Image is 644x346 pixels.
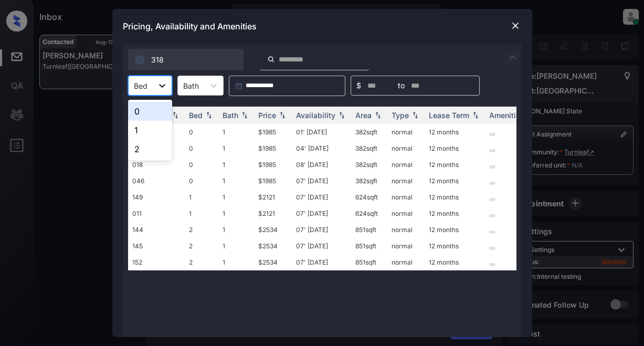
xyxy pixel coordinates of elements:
td: 08' [DATE] [292,156,351,173]
td: 07' [DATE] [292,222,351,238]
td: 382 sqft [351,156,387,173]
div: Availability [296,111,335,120]
td: $1985 [254,140,292,156]
div: Amenities [489,111,524,120]
td: normal [387,189,425,205]
td: 04' [DATE] [292,140,351,156]
td: 12 months [425,254,485,270]
img: sorting [204,112,214,119]
span: to [398,80,405,91]
td: 12 months [425,222,485,238]
td: 2 [185,222,218,238]
td: 0 [185,173,218,189]
td: $2534 [254,254,292,270]
img: icon-zuma [134,55,145,65]
td: 1 [218,124,254,140]
td: normal [387,222,425,238]
td: $1985 [254,173,292,189]
td: 12 months [425,173,485,189]
td: 07' [DATE] [292,189,351,205]
img: sorting [410,112,420,119]
td: 01' [DATE] [292,124,351,140]
td: $2121 [254,189,292,205]
td: normal [387,124,425,140]
td: 0 [185,156,218,173]
td: 07' [DATE] [292,205,351,222]
td: normal [387,238,425,254]
td: 1 [218,140,254,156]
td: $2534 [254,238,292,254]
td: 0 [185,124,218,140]
div: Price [258,111,276,120]
div: 1 [128,121,172,140]
td: 1 [218,205,254,222]
td: 152 [128,254,185,270]
td: 07' [DATE] [292,173,351,189]
td: 2 [185,254,218,270]
td: 624 sqft [351,189,387,205]
img: sorting [336,112,347,119]
img: sorting [470,112,481,119]
td: 1 [218,189,254,205]
td: 1 [218,156,254,173]
span: $ [356,80,361,91]
td: normal [387,205,425,222]
td: 145 [128,238,185,254]
div: 2 [128,140,172,159]
td: 011 [128,205,185,222]
td: 624 sqft [351,205,387,222]
td: 851 sqft [351,222,387,238]
img: icon-zuma [506,51,519,64]
td: $1985 [254,156,292,173]
td: 382 sqft [351,124,387,140]
img: sorting [373,112,383,119]
td: 1 [218,222,254,238]
div: Type [392,111,409,120]
td: 1 [185,189,218,205]
div: Area [355,111,372,120]
td: $2121 [254,205,292,222]
td: 149 [128,189,185,205]
td: 12 months [425,238,485,254]
td: 12 months [425,205,485,222]
span: 318 [151,54,164,66]
td: 1 [185,205,218,222]
td: 07' [DATE] [292,238,351,254]
td: normal [387,173,425,189]
td: 144 [128,222,185,238]
td: 2 [185,238,218,254]
div: Pricing, Availability and Amenities [112,9,532,44]
div: Lease Term [429,111,469,120]
img: close [510,20,521,31]
td: 1 [218,173,254,189]
td: 12 months [425,156,485,173]
td: 046 [128,173,185,189]
div: Bath [223,111,238,120]
td: 382 sqft [351,173,387,189]
td: normal [387,254,425,270]
td: 851 sqft [351,254,387,270]
div: 0 [128,102,172,121]
td: 1 [218,238,254,254]
td: 382 sqft [351,140,387,156]
td: normal [387,140,425,156]
td: $2534 [254,222,292,238]
td: 12 months [425,124,485,140]
img: sorting [170,112,181,119]
td: $1985 [254,124,292,140]
img: sorting [277,112,288,119]
td: 851 sqft [351,238,387,254]
td: 018 [128,156,185,173]
td: 1 [218,254,254,270]
img: sorting [239,112,250,119]
td: 12 months [425,189,485,205]
div: Bed [189,111,203,120]
td: normal [387,156,425,173]
td: 0 [185,140,218,156]
img: icon-zuma [267,55,275,64]
td: 07' [DATE] [292,254,351,270]
td: 12 months [425,140,485,156]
